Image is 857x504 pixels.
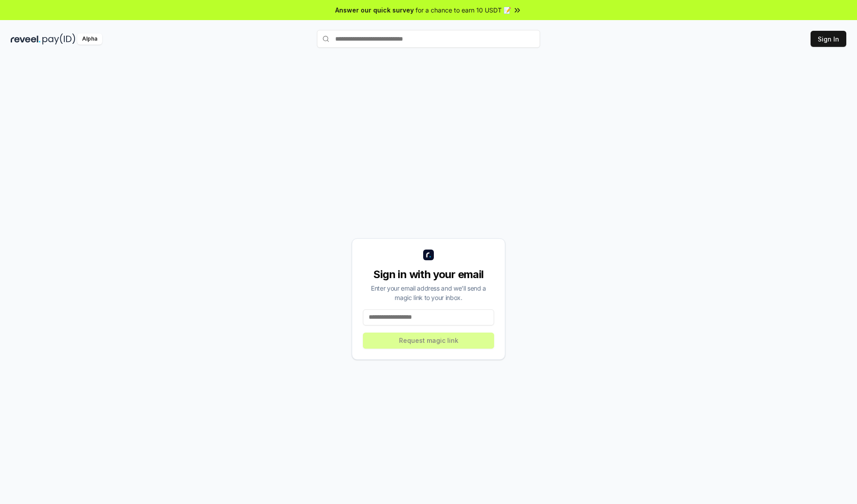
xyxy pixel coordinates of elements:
img: pay_id [42,33,75,45]
span: for a chance to earn 10 USDT 📝 [416,5,511,15]
span: Answer our quick survey [335,5,414,15]
div: Sign in with your email [363,267,494,282]
img: reveel_dark [11,33,41,45]
div: Enter your email address and we’ll send a magic link to your inbox. [363,283,494,302]
div: Alpha [77,33,102,45]
button: Sign In [811,31,846,47]
img: logo_small [423,250,434,260]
